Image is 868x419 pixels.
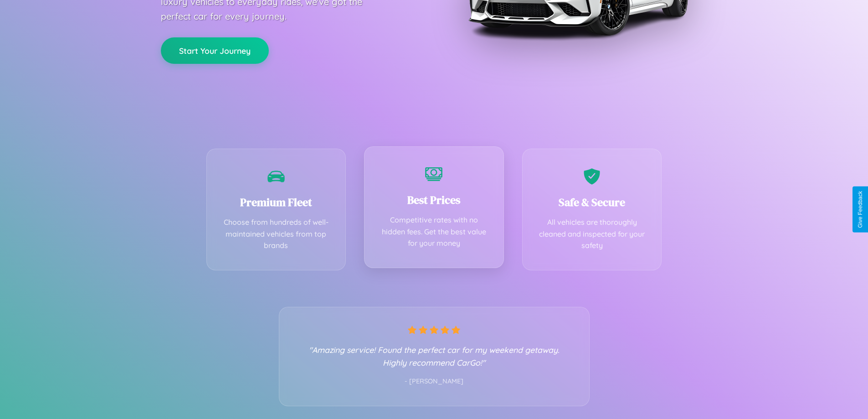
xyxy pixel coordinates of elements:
p: "Amazing service! Found the perfect car for my weekend getaway. Highly recommend CarGo!" [298,343,571,369]
p: All vehicles are thoroughly cleaned and inspected for your safety [536,217,648,252]
p: Choose from hundreds of well-maintained vehicles from top brands [221,217,332,252]
div: Give Feedback [857,191,863,228]
button: Start Your Journey [161,37,269,64]
h3: Premium Fleet [221,195,332,210]
h3: Best Prices [378,192,490,207]
p: Competitive rates with no hidden fees. Get the best value for your money [378,214,490,249]
h3: Safe & Secure [536,195,648,210]
p: - [PERSON_NAME] [298,376,571,388]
